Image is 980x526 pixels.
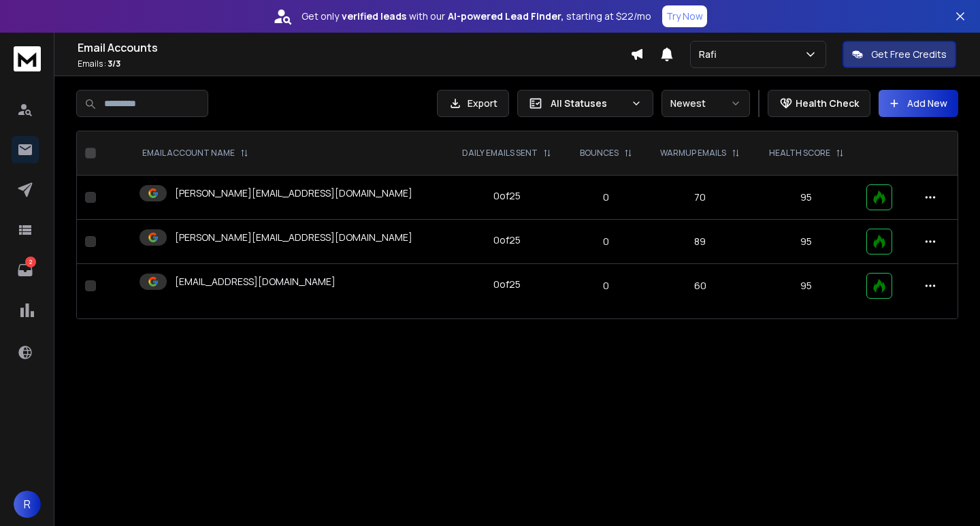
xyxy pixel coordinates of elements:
[879,90,958,117] button: Add New
[14,46,41,71] img: logo
[660,148,726,159] p: WARMUP EMAILS
[108,58,120,69] span: 3 / 3
[493,233,521,247] div: 0 of 25
[699,48,722,61] p: Rafi
[755,220,858,264] td: 95
[437,90,509,117] button: Export
[175,231,412,244] p: [PERSON_NAME][EMAIL_ADDRESS][DOMAIN_NAME]
[871,48,947,61] p: Get Free Credits
[646,264,755,308] td: 60
[574,235,638,248] p: 0
[666,10,703,23] p: Try Now
[342,10,406,23] strong: verified leads
[646,220,755,264] td: 89
[493,189,521,203] div: 0 of 25
[574,279,638,293] p: 0
[462,148,538,159] p: DAILY EMAILS SENT
[574,191,638,204] p: 0
[301,10,651,23] p: Get only with our starting at $22/mo
[768,90,870,117] button: Health Check
[796,97,859,110] p: Health Check
[12,257,39,284] a: 2
[78,59,630,69] p: Emails :
[175,186,412,200] p: [PERSON_NAME][EMAIL_ADDRESS][DOMAIN_NAME]
[25,257,36,267] p: 2
[843,41,956,68] button: Get Free Credits
[14,491,41,518] button: R
[646,176,755,220] td: 70
[448,10,563,23] strong: AI-powered Lead Finder,
[493,278,521,291] div: 0 of 25
[755,176,858,220] td: 95
[580,148,619,159] p: BOUNCES
[142,148,248,159] div: EMAIL ACCOUNT NAME
[769,148,830,159] p: HEALTH SCORE
[755,264,858,308] td: 95
[78,39,630,56] h1: Email Accounts
[662,5,707,27] button: Try Now
[551,97,625,110] p: All Statuses
[661,90,750,117] button: Newest
[175,275,336,289] p: [EMAIL_ADDRESS][DOMAIN_NAME]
